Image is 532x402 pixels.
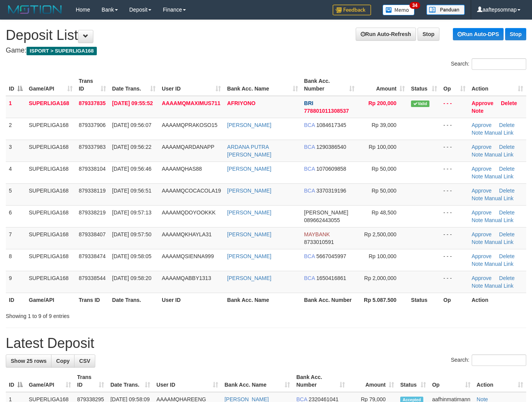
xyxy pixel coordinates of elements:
a: [PERSON_NAME] [227,122,271,128]
span: Rp 48,500 [372,209,397,216]
a: Note [472,217,483,223]
td: 4 [6,161,26,183]
span: AAAAMQABBY1313 [162,275,211,281]
span: 879338104 [79,166,106,172]
th: Status: activate to sort column ascending [408,74,440,96]
th: Trans ID: activate to sort column ascending [74,370,108,392]
span: [DATE] 09:58:20 [112,275,151,281]
td: - - - [440,205,468,227]
td: - - - [440,118,468,140]
span: [DATE] 09:56:51 [112,188,151,194]
span: Rp 2,000,000 [364,275,396,281]
a: Manual Link [484,283,514,289]
a: [PERSON_NAME] [227,231,271,237]
a: Run Auto-DPS [453,28,504,40]
td: - - - [440,271,468,293]
td: 3 [6,140,26,161]
th: Op [440,293,468,307]
a: Approve [472,166,492,172]
a: CSV [74,354,95,367]
span: ISPORT > SUPERLIGA168 [27,47,97,55]
th: Action: activate to sort column ascending [469,74,526,96]
a: Note [472,283,483,289]
td: 9 [6,271,26,293]
span: Copy 1650416861 to clipboard [316,275,346,281]
span: Rp 50,000 [372,166,397,172]
span: Copy 1084617345 to clipboard [316,122,346,128]
a: Delete [499,144,514,150]
span: 879338544 [79,275,106,281]
td: 7 [6,227,26,249]
a: AFRIYONO [227,100,255,106]
a: Delete [499,188,514,194]
td: - - - [440,249,468,271]
th: Op: activate to sort column ascending [429,370,474,392]
span: 879337983 [79,144,106,150]
a: Delete [499,166,514,172]
span: Show 25 rows [11,358,46,364]
td: - - - [440,161,468,183]
a: Manual Link [484,173,514,180]
span: [DATE] 09:58:05 [112,253,151,259]
td: 6 [6,205,26,227]
th: Date Trans.: activate to sort column ascending [109,74,159,96]
span: [DATE] 09:57:50 [112,231,151,237]
a: Copy [51,354,75,367]
th: Action [469,293,526,307]
h1: Deposit List [6,28,526,43]
a: Note [472,195,483,201]
span: BCA [304,275,315,281]
a: [PERSON_NAME] [227,166,271,172]
span: [DATE] 09:56:22 [112,144,151,150]
a: Note [472,130,483,136]
span: AAAAMQARDANAPP [162,144,214,150]
a: Manual Link [484,261,514,267]
a: Show 25 rows [6,354,51,367]
td: 2 [6,118,26,140]
a: Delete [499,253,514,259]
td: - - - [440,96,468,118]
input: Search: [472,354,526,366]
td: - - - [440,183,468,205]
th: Trans ID [76,293,109,307]
span: [DATE] 09:57:13 [112,209,151,216]
h1: Latest Deposit [6,336,526,351]
a: Note [472,239,483,245]
a: Delete [499,122,514,128]
span: Copy 3370319196 to clipboard [316,188,346,194]
img: Button%20Memo.svg [383,5,415,15]
span: 879337906 [79,122,106,128]
a: Approve [472,231,492,237]
input: Search: [472,58,526,70]
a: Note [472,108,484,114]
td: SUPERLIGA168 [26,118,76,140]
th: Bank Acc. Number: activate to sort column ascending [301,74,358,96]
th: Bank Acc. Number [301,293,358,307]
th: Bank Acc. Number: activate to sort column ascending [293,370,348,392]
label: Search: [451,58,526,70]
span: 879338119 [79,188,106,194]
th: User ID: activate to sort column ascending [153,370,221,392]
a: Approve [472,253,492,259]
span: CSV [79,358,90,364]
th: Date Trans. [109,293,159,307]
td: SUPERLIGA168 [26,271,76,293]
a: Approve [472,122,492,128]
th: Bank Acc. Name: activate to sort column ascending [221,370,293,392]
span: BCA [304,122,315,128]
span: [PERSON_NAME] [304,209,348,216]
th: User ID [159,293,224,307]
th: Rp 5.087.500 [358,293,408,307]
a: Run Auto-Refresh [356,28,416,41]
a: Stop [505,28,526,40]
a: Approve [472,144,492,150]
a: Note [472,152,483,158]
td: - - - [440,227,468,249]
span: Rp 100,000 [369,253,396,259]
span: Rp 39,000 [372,122,397,128]
span: [DATE] 09:55:52 [112,100,153,106]
a: Manual Link [484,239,514,245]
a: Note [472,173,483,180]
a: Approve [472,188,492,194]
span: 879338219 [79,209,106,216]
